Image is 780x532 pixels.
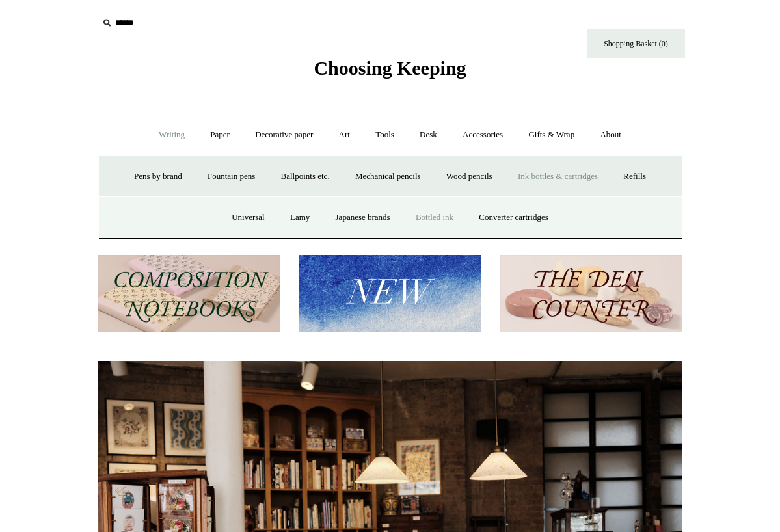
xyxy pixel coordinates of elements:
a: Paper [198,118,241,152]
a: Tools [364,118,406,152]
a: Accessories [451,118,515,152]
a: Wood pencils [435,159,504,194]
a: Refills [612,159,658,194]
img: The Deli Counter [500,255,682,332]
a: Pens by brand [122,159,194,194]
img: 202302 Composition ledgers.jpg__PID:69722ee6-fa44-49dd-a067-31375e5d54ec [98,255,280,332]
a: Mechanical pencils [343,159,433,194]
a: Fountain pens [196,159,267,194]
a: Choosing Keeping [314,68,466,77]
a: Converter cartridges [467,200,559,235]
span: Choosing Keeping [314,57,466,79]
a: Japanese brands [324,200,402,235]
a: Shopping Basket (0) [587,29,685,58]
a: Desk [408,118,449,152]
img: New.jpg__PID:f73bdf93-380a-4a35-bcfe-7823039498e1 [299,255,481,332]
a: Writing [147,118,196,152]
a: About [588,118,633,152]
a: Universal [220,200,276,235]
a: Bottled ink [404,200,465,235]
a: Ballpoints etc. [269,159,342,194]
a: Decorative paper [243,118,325,152]
a: Lamy [278,200,321,235]
a: Art [327,118,362,152]
a: Gifts & Wrap [517,118,586,152]
a: Ink bottles & cartridges [506,159,610,194]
